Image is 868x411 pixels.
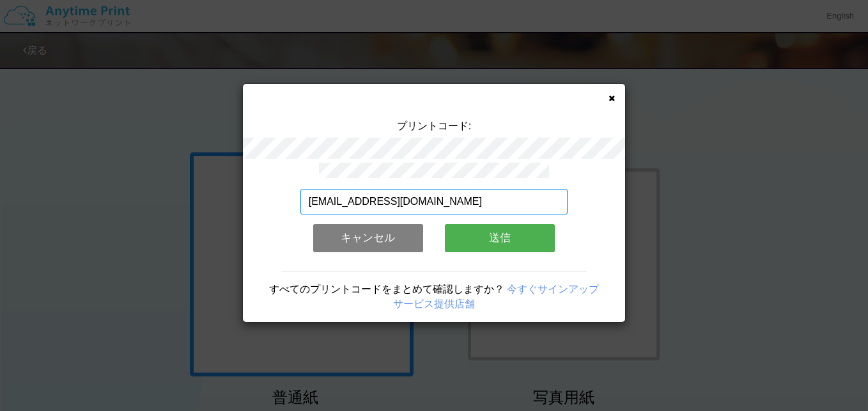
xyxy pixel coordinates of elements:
[269,284,504,294] span: すべてのプリントコードをまとめて確認しますか？
[313,224,423,252] button: キャンセル
[300,189,568,214] input: メールアドレス
[393,298,475,309] a: サービス提供店舗
[445,224,555,252] button: 送信
[507,284,599,294] a: 今すぐサインアップ
[397,120,471,131] span: プリントコード:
